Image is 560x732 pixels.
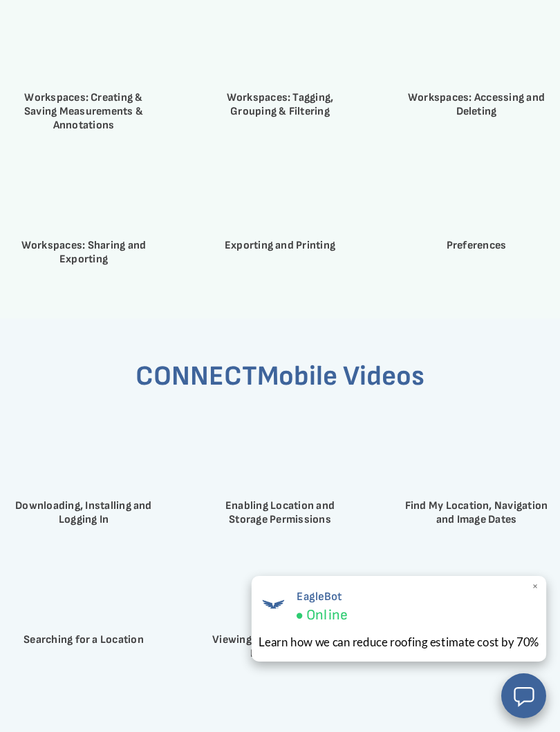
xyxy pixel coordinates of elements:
[15,499,151,526] strong: Downloading, Installing and Logging In
[24,633,144,646] strong: Searching for a Location
[24,91,143,132] strong: Workspaces: Creating & Saving Measurements & Annotations
[408,91,545,118] strong: Workspaces: Accessing and Deleting
[306,606,347,624] span: Online
[225,499,335,526] strong: Enabling Location and Storage Permissions
[212,633,347,660] strong: Viewing and Identifying GIS Information
[447,239,507,252] strong: Preferences
[259,590,288,619] img: EagleBot
[225,239,335,252] strong: Exporting and Printing
[10,360,550,393] h3: CONNECTMobile Videos
[532,579,539,594] span: ×
[259,633,539,651] div: Learn how we can reduce roofing estimate cost by 70%
[296,590,347,604] span: EagleBot
[227,91,334,118] strong: Workspaces: Tagging, Grouping & Filtering
[405,499,548,526] strong: Find My Location, Navigation and Image Dates
[21,239,147,266] strong: Workspaces: Sharing and Exporting
[501,673,546,718] button: Open chat window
